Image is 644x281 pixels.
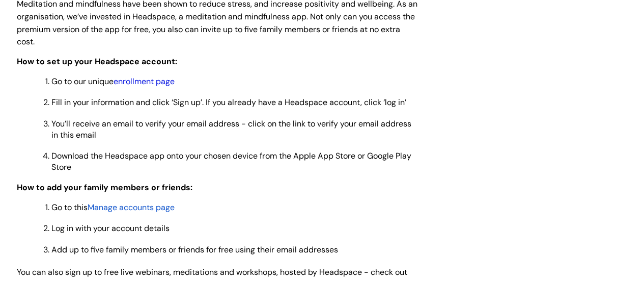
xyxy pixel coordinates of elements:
span: How to set up your Headspace account: [17,56,177,67]
a: enrollment page [114,76,175,87]
span: Go to this [51,201,88,212]
span: Download the Headspace app onto your chosen device from the Apple App Store or Google Play Store [51,150,411,172]
span: Log in with your account details [51,222,170,233]
a: Manage accounts page [88,201,175,212]
span: How to add your family members or friends: [17,182,192,192]
span: Add up to five family members or friends for free using their email addresses [51,244,338,254]
span: Go to our unique [51,76,175,87]
span: You’ll receive an email to verify your email address - click on the link to verify your email add... [51,118,411,140]
span: Fill in your information and click ‘Sign up’. If you already have a Headspace account, click ‘log... [51,97,406,108]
